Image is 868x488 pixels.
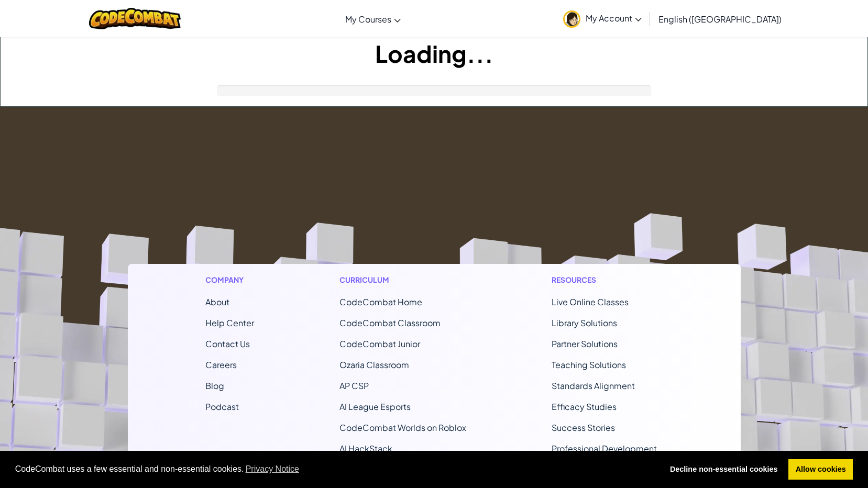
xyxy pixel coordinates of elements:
a: CodeCombat Classroom [339,317,441,328]
a: Efficacy Studies [552,401,617,412]
a: Live Online Classes [552,296,629,307]
a: Careers [205,359,237,370]
a: Professional Development [552,443,657,454]
a: learn more about cookies [244,461,301,477]
span: My Courses [345,14,391,25]
span: CodeCombat uses a few essential and non-essential cookies. [15,461,655,477]
a: Library Solutions [552,317,617,328]
a: Help Center [205,317,254,328]
a: AI League Esports [339,401,411,412]
h1: Company [205,274,254,285]
a: Teaching Solutions [552,359,626,370]
a: Partner Solutions [552,338,618,349]
span: CodeCombat Home [339,296,422,307]
a: About [205,296,229,307]
a: Blog [205,380,224,391]
a: Success Stories [552,422,615,433]
a: My Courses [340,5,406,33]
a: My Account [558,2,647,35]
a: CodeCombat Worlds on Roblox [339,422,466,433]
img: avatar [563,10,580,28]
h1: Curriculum [339,274,466,285]
a: Ozaria Classroom [339,359,409,370]
a: CodeCombat Junior [339,338,420,349]
h1: Resources [552,274,663,285]
a: AP CSP [339,380,369,391]
img: CodeCombat logo [89,8,181,29]
a: Podcast [205,401,239,412]
span: My Account [586,13,642,24]
span: Contact Us [205,338,250,349]
a: deny cookies [663,459,785,480]
span: English ([GEOGRAPHIC_DATA]) [658,14,782,25]
a: English ([GEOGRAPHIC_DATA]) [653,5,787,33]
h1: Loading... [1,37,867,70]
a: allow cookies [788,459,853,480]
a: Standards Alignment [552,380,635,391]
a: AI HackStack [339,443,392,454]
